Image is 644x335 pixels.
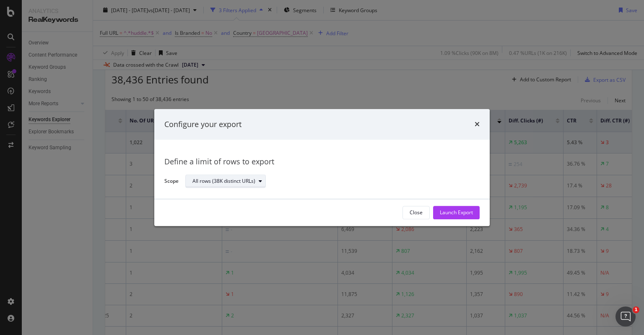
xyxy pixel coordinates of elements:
[633,306,639,313] span: 1
[154,109,490,226] div: modal
[440,209,473,216] div: Launch Export
[164,177,179,187] label: Scope
[410,209,423,216] div: Close
[164,157,480,168] div: Define a limit of rows to export
[615,306,636,327] iframe: Intercom live chat
[192,179,255,184] div: All rows (38K distinct URLs)
[433,206,480,219] button: Launch Export
[402,206,430,219] button: Close
[185,175,266,188] button: All rows (38K distinct URLs)
[164,119,241,130] div: Configure your export
[475,119,480,130] div: times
